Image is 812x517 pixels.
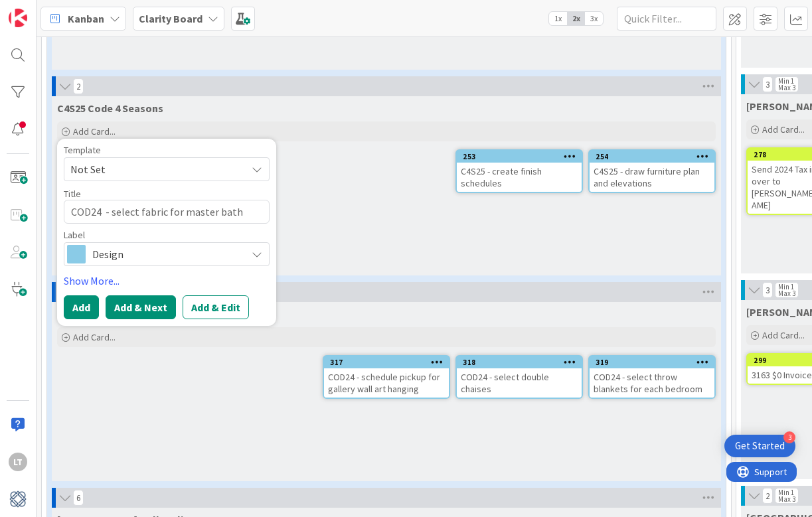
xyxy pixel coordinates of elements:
[457,151,582,192] div: 253C4S25 - create finish schedules
[590,368,714,398] div: COD24 - select throw blankets for each bedroom
[463,152,582,161] div: 253
[567,12,585,25] span: 2x
[324,368,449,398] div: COD24 - schedule pickup for gallery wall art hanging
[590,163,714,192] div: C4S25 - draw furniture plan and elevations
[549,12,567,25] span: 1x
[57,102,163,115] span: C4S25 Code 4 Seasons
[139,12,203,25] b: Clarity Board
[596,152,714,161] div: 254
[64,273,270,289] a: Show More...
[64,188,81,200] label: Title
[106,295,176,319] button: Add & Next
[762,282,773,298] span: 3
[724,435,795,457] div: Open Get Started checklist, remaining modules: 3
[64,200,270,224] textarea: COD24 - select fabric for master bath chair
[73,331,116,343] span: Add Card...
[324,356,449,398] div: 317COD24 - schedule pickup for gallery wall art hanging
[70,161,236,178] span: Not Set
[778,84,795,91] div: Max 3
[28,2,60,18] span: Support
[323,355,450,399] a: 317COD24 - schedule pickup for gallery wall art hanging
[457,368,582,398] div: COD24 - select double chaises
[68,11,104,27] span: Kanban
[762,329,805,341] span: Add Card...
[9,453,27,471] div: LT
[735,439,785,453] div: Get Started
[455,149,583,193] a: 253C4S25 - create finish schedules
[778,283,794,290] div: Min 1
[64,230,85,240] span: Label
[455,355,583,399] a: 318COD24 - select double chaises
[330,358,449,367] div: 317
[762,123,805,135] span: Add Card...
[457,356,582,398] div: 318COD24 - select double chaises
[92,245,240,263] span: Design
[64,145,101,155] span: Template
[73,78,84,94] span: 2
[778,489,794,496] div: Min 1
[585,12,603,25] span: 3x
[762,76,773,92] span: 3
[588,355,716,399] a: 319COD24 - select throw blankets for each bedroom
[9,490,27,508] img: avatar
[596,358,714,367] div: 319
[778,290,795,297] div: Max 3
[183,295,249,319] button: Add & Edit
[64,295,99,319] button: Add
[590,151,714,163] div: 254
[463,358,582,367] div: 318
[762,488,773,504] span: 2
[73,125,116,137] span: Add Card...
[778,78,794,84] div: Min 1
[617,7,716,31] input: Quick Filter...
[324,356,449,368] div: 317
[9,9,27,27] img: Visit kanbanzone.com
[783,431,795,443] div: 3
[778,496,795,502] div: Max 3
[457,151,582,163] div: 253
[590,356,714,368] div: 319
[590,356,714,398] div: 319COD24 - select throw blankets for each bedroom
[590,151,714,192] div: 254C4S25 - draw furniture plan and elevations
[588,149,716,193] a: 254C4S25 - draw furniture plan and elevations
[73,490,84,506] span: 6
[457,163,582,192] div: C4S25 - create finish schedules
[457,356,582,368] div: 318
